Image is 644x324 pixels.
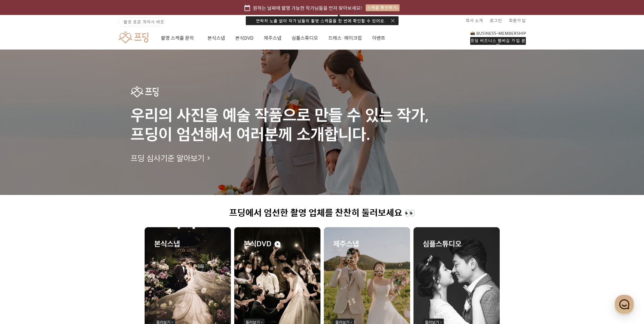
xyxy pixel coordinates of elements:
a: 프딩 비즈니스 멤버십 가입 문의 [470,31,526,45]
a: 로그인 [490,15,502,26]
a: 본식DVD [235,26,254,50]
a: 촬영 표준 계약서 배포 [118,17,165,27]
a: 제주스냅 [264,26,281,50]
a: 심플스튜디오 [292,26,318,50]
a: 본식스냅 [207,26,225,50]
h1: 프딩에서 엄선한 촬영 업체를 찬찬히 둘러보세요 👀 [145,208,500,218]
span: 홈 [21,226,25,231]
a: 회사 소개 [466,15,483,26]
a: 드레스·메이크업 [328,26,362,50]
a: 이벤트 [372,26,385,50]
div: 스케줄 확인하기 [366,4,400,11]
a: 회원가입 [509,15,526,26]
span: 설정 [105,226,113,231]
a: 촬영 스케줄 문의 [161,26,197,50]
a: 홈 [2,215,45,232]
span: 원하는 날짜에 촬영 가능한 작가님들을 먼저 찾아보세요! [253,4,362,12]
a: 대화 [45,215,88,232]
div: 프딩 비즈니스 멤버십 가입 문의 [470,37,526,45]
a: 설정 [88,215,130,232]
span: 대화 [62,226,70,231]
div: 연락처 노출 없이 작가님들의 촬영 스케줄을 한 번에 확인할 수 있어요. [246,16,399,25]
span: 촬영 표준 계약서 배포 [124,19,164,25]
